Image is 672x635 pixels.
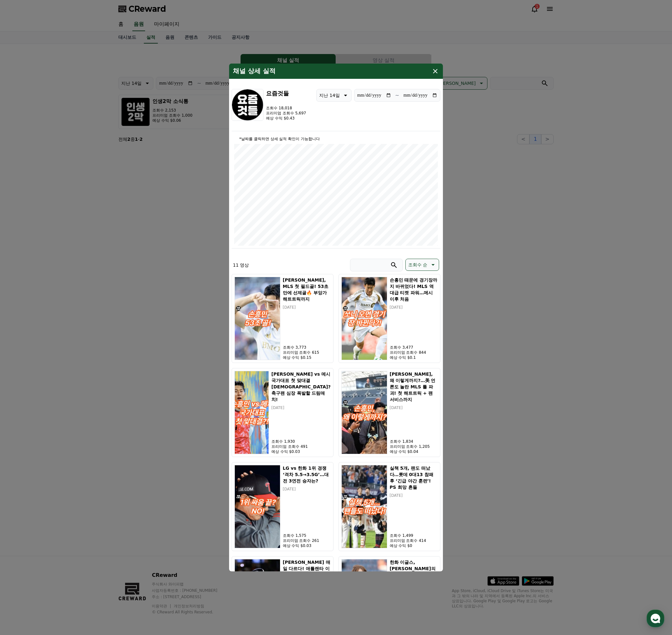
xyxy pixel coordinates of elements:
[390,444,437,449] p: 프리미엄 조회수 1,205
[390,449,437,454] p: 예상 수익 $0.04
[234,465,280,548] img: LG vs 한화 1위 경쟁 ‘격차 5.5→3.5G’…대전 3연전 승자는?
[283,350,331,355] p: 프리미엄 조회수 615
[234,136,438,141] p: *날짜를 클릭하면 상세 실적 확인이 가능합니다
[390,559,437,597] h5: 한화 이글스, [PERSON_NAME]의 8[PERSON_NAME] 돌입! 폰세 17연승 도전🔥 LG 추격전 본격 시작
[283,487,331,492] p: [DATE]
[232,89,263,121] img: 요즘것들
[283,533,331,538] p: 조회수 1,575
[390,277,437,302] h5: 손흥민 때문에 경기장까지 바뀌었다! MLS 역대급 티켓 파워…메시 이후 처음
[82,201,122,217] a: Settings
[266,116,306,121] p: 예상 수익 $0.43
[390,350,437,355] p: 프리미엄 조회수 844
[53,211,72,216] span: Messages
[390,533,437,538] p: 조회수 1,499
[234,277,280,360] img: 손흥민, MLS 첫 필드골! 53초 만에 선제골🔥 부앙가 해트트릭까지
[341,371,387,454] img: 손흥민, 왜 이렇게까지?…美 언론도 놀란 MLS 틀 파괴! 첫 해트트릭 + 팬 서비스까지
[390,345,437,350] p: 조회수 3,477
[390,493,437,498] p: [DATE]
[341,277,387,360] img: 손흥민 때문에 경기장까지 바뀌었다! MLS 역대급 티켓 파워…메시 이후 처음
[266,89,306,98] h3: 요즘것들
[232,274,333,363] button: 손흥민, MLS 첫 필드골! 53초 만에 선제골🔥 부앙가 해트트릭까지 [PERSON_NAME], MLS 첫 필드골! 53초 만에 선제골🔥 부앙가 해트트릭까지 [DATE] 조회...
[339,368,440,457] button: 손흥민, 왜 이렇게까지?…美 언론도 놀란 MLS 틀 파괴! 첫 해트트릭 + 팬 서비스까지 [PERSON_NAME], 왜 이렇게까지?…美 언론도 놀란 MLS 틀 파괴! 첫 해트...
[283,345,331,350] p: 조회수 3,773
[271,439,331,444] p: 조회수 1,930
[266,106,306,111] p: 조회수 18,018
[316,89,351,102] button: 지난 14일
[42,201,82,217] a: Messages
[229,64,443,571] div: modal
[271,405,331,410] p: [DATE]
[390,465,437,490] h5: 실책 5개, 팬도 떠났다…롯데 0대13 참패 후 ‘긴급 야간 훈련’! PS 희망 흔들
[390,538,437,543] p: 프리미엄 조회수 414
[341,465,387,548] img: 실책 5개, 팬도 떠났다…롯데 0대13 참패 후 ‘긴급 야간 훈련’! PS 희망 흔들
[319,91,339,100] p: 지난 14일
[390,439,437,444] p: 조회수 1,834
[283,543,331,548] p: 예상 수익 $0.03
[266,111,306,116] p: 프리미엄 조회수 5,697
[283,465,331,484] h5: LG vs 한화 1위 경쟁 ‘격차 5.5→3.5G’…대전 3연전 승자는?
[16,211,27,216] span: Home
[2,201,42,217] a: Home
[283,305,331,310] p: [DATE]
[232,368,333,457] button: 손흥민 vs 메시 국가대표 첫 맞대결 성사? 축구팬 심장 폭발할 드림매치! [PERSON_NAME] vs 메시 국가대표 첫 맞대결 [DEMOGRAPHIC_DATA]? 축구팬 ...
[390,543,437,548] p: 예상 수익 $0
[390,371,437,403] h5: [PERSON_NAME], 왜 이렇게까지?…美 언론도 놀란 MLS 틀 파괴! 첫 해트트릭 + 팬 서비스까지
[390,305,437,310] p: [DATE]
[283,277,331,302] h5: [PERSON_NAME], MLS 첫 필드골! 53초 만에 선제골🔥 부앙가 해트트릭까지
[94,211,110,216] span: Settings
[408,260,427,269] p: 조회수 순
[234,371,269,454] img: 손흥민 vs 메시 국가대표 첫 맞대결 성사? 축구팬 심장 폭발할 드림매치!
[339,274,440,363] button: 손흥민 때문에 경기장까지 바뀌었다! MLS 역대급 티켓 파워…메시 이후 처음 손흥민 때문에 경기장까지 바뀌었다! MLS 역대급 티켓 파워…메시 이후 처음 [DATE] 조회수 ...
[405,259,439,271] button: 조회수 순
[283,355,331,360] p: 예상 수익 $0.15
[271,444,331,449] p: 프리미엄 조회수 491
[271,449,331,454] p: 예상 수익 $0.03
[233,67,276,75] h4: 채널 상세 실적
[271,371,331,403] h5: [PERSON_NAME] vs 메시 국가대표 첫 맞대결 [DEMOGRAPHIC_DATA]? 축구팬 심장 폭발할 드림매치!
[339,462,440,551] button: 실책 5개, 팬도 떠났다…롯데 0대13 참패 후 ‘긴급 야간 훈련’! PS 희망 흔들 실책 5개, 팬도 떠났다…롯데 0대13 참패 후 ‘긴급 야간 훈련’! PS 희망 흔들 [...
[283,559,331,584] h5: [PERSON_NAME] 매일 다르다! 애틀랜타 이적 후 첫 3안타 폭발⚾ 현지 극찬 세례
[395,92,399,99] p: ~
[232,462,333,551] button: LG vs 한화 1위 경쟁 ‘격차 5.5→3.5G’…대전 3연전 승자는? LG vs 한화 1위 경쟁 ‘격차 5.5→3.5G’…대전 3연전 승자는? [DATE] 조회수 1,57...
[233,262,249,268] p: 11 영상
[390,355,437,360] p: 예상 수익 $0.1
[390,405,437,410] p: [DATE]
[283,538,331,543] p: 프리미엄 조회수 261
